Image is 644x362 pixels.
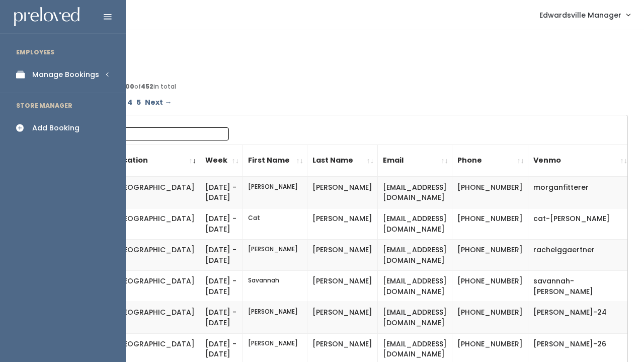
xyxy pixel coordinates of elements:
[143,95,174,110] a: Next →
[14,7,79,27] img: preloved logo
[307,240,378,271] td: [PERSON_NAME]
[109,177,200,208] td: [GEOGRAPHIC_DATA]
[528,302,631,333] td: [PERSON_NAME]-24
[109,240,200,271] td: [GEOGRAPHIC_DATA]
[378,208,452,240] td: [EMAIL_ADDRESS][DOMAIN_NAME]
[56,82,623,91] div: Displaying Booking of in total
[200,240,243,271] td: [DATE] - [DATE]
[200,271,243,302] td: [DATE] - [DATE]
[109,144,200,177] th: Location: activate to sort column ascending
[243,208,307,240] td: Cat
[452,240,528,271] td: [PHONE_NUMBER]
[528,240,631,271] td: rachelggaertner
[307,177,378,208] td: [PERSON_NAME]
[528,177,631,208] td: morganfitterer
[200,177,243,208] td: [DATE] - [DATE]
[243,271,307,302] td: Savannah
[528,208,631,240] td: cat-[PERSON_NAME]
[64,127,229,140] label: Search:
[134,95,143,110] a: Page 5
[452,271,528,302] td: [PHONE_NUMBER]
[378,177,452,208] td: [EMAIL_ADDRESS][DOMAIN_NAME]
[307,302,378,333] td: [PERSON_NAME]
[529,4,640,26] a: Edwardsville Manager
[378,271,452,302] td: [EMAIL_ADDRESS][DOMAIN_NAME]
[243,240,307,271] td: [PERSON_NAME]
[125,95,134,110] a: Page 4
[452,177,528,208] td: [PHONE_NUMBER]
[32,69,99,80] div: Manage Bookings
[200,208,243,240] td: [DATE] - [DATE]
[307,271,378,302] td: [PERSON_NAME]
[109,208,200,240] td: [GEOGRAPHIC_DATA]
[539,10,621,21] span: Edwardsville Manager
[101,127,229,140] input: Search:
[307,208,378,240] td: [PERSON_NAME]
[32,123,79,133] div: Add Booking
[243,302,307,333] td: [PERSON_NAME]
[378,144,452,177] th: Email: activate to sort column ascending
[109,302,200,333] td: [GEOGRAPHIC_DATA]
[243,144,307,177] th: First Name: activate to sort column ascending
[378,240,452,271] td: [EMAIL_ADDRESS][DOMAIN_NAME]
[200,302,243,333] td: [DATE] - [DATE]
[378,302,452,333] td: [EMAIL_ADDRESS][DOMAIN_NAME]
[307,144,378,177] th: Last Name: activate to sort column ascending
[109,271,200,302] td: [GEOGRAPHIC_DATA]
[243,177,307,208] td: [PERSON_NAME]
[56,95,623,110] div: Pagination
[452,302,528,333] td: [PHONE_NUMBER]
[200,144,243,177] th: Week: activate to sort column ascending
[528,144,631,177] th: Venmo: activate to sort column ascending
[51,46,628,58] h4: All Bookings
[452,144,528,177] th: Phone: activate to sort column ascending
[528,271,631,302] td: savannah-[PERSON_NAME]
[452,208,528,240] td: [PHONE_NUMBER]
[141,82,153,91] b: 452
